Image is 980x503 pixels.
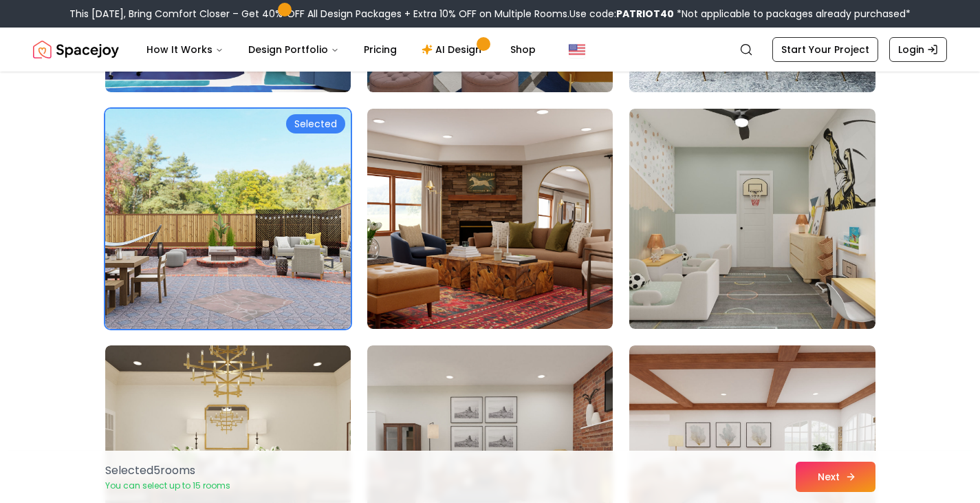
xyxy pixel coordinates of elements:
a: Start Your Project [772,37,878,62]
span: Use code: [569,7,674,21]
a: Pricing [353,36,408,63]
nav: Global [33,28,947,72]
p: You can select up to 15 rooms [105,480,230,491]
img: Room room-16 [105,109,351,329]
img: Room room-17 [367,109,613,329]
a: Shop [499,36,547,63]
img: United States [569,41,585,58]
a: Login [889,37,947,62]
span: *Not applicable to packages already purchased* [674,7,911,21]
div: This [DATE], Bring Comfort Closer – Get 40% OFF All Design Packages + Extra 10% OFF on Multiple R... [69,7,911,21]
div: Selected [286,114,345,133]
a: AI Design [411,36,497,63]
button: How It Works [135,36,235,63]
img: Room room-18 [629,109,875,329]
button: Design Portfolio [237,36,350,63]
b: PATRIOT40 [616,7,674,21]
p: Selected 5 room s [105,462,230,479]
nav: Main [135,36,547,63]
img: Spacejoy Logo [33,36,119,63]
a: Spacejoy [33,36,119,63]
button: Next [796,462,875,492]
